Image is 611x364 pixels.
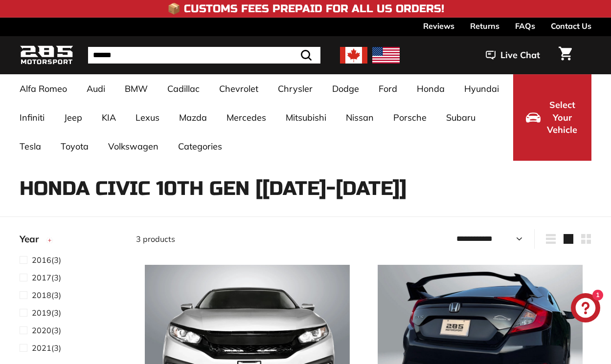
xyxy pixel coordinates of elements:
a: Cadillac [158,74,209,103]
span: Select Your Vehicle [545,99,579,136]
span: (3) [32,324,61,336]
a: BMW [115,74,158,103]
a: Categories [168,132,232,161]
a: Toyota [51,132,98,161]
span: Live Chat [500,49,540,62]
img: Logo_285_Motorsport_areodynamics_components [20,44,73,67]
a: FAQs [515,18,535,34]
a: Ford [369,74,407,103]
span: (3) [32,307,61,319]
span: (3) [32,272,61,283]
input: Search [88,47,320,64]
span: (3) [32,342,61,354]
a: Cart [553,39,578,72]
div: 3 products [136,233,363,245]
a: Returns [470,18,499,34]
span: 2019 [32,308,51,318]
a: Honda [407,74,454,103]
a: Lexus [126,103,169,132]
a: Nissan [336,103,384,132]
h1: Honda Civic 10th Gen [[DATE]-[DATE]] [20,178,591,199]
a: Volkswagen [98,132,168,161]
span: 2020 [32,325,51,335]
a: Hyundai [454,74,509,103]
h4: 📦 Customs Fees Prepaid for All US Orders! [167,3,444,15]
button: Select Your Vehicle [513,74,591,161]
a: Infiniti [10,103,54,132]
span: Year [20,232,46,246]
span: (3) [32,289,61,301]
a: Porsche [384,103,436,132]
a: Jeep [54,103,92,132]
span: 2018 [32,290,51,300]
span: 2017 [32,273,51,282]
a: Chevrolet [209,74,268,103]
a: Reviews [423,18,454,34]
a: Contact Us [551,18,591,34]
a: Alfa Romeo [10,74,77,103]
a: Audi [77,74,115,103]
a: Subaru [436,103,485,132]
span: (3) [32,254,61,266]
a: Dodge [322,74,369,103]
button: Year [20,229,120,254]
a: Mitsubishi [276,103,336,132]
a: Mercedes [217,103,276,132]
inbox-online-store-chat: Shopify online store chat [568,293,603,325]
a: Chrysler [268,74,322,103]
a: Mazda [169,103,217,132]
a: KIA [92,103,126,132]
span: 2021 [32,343,51,353]
a: Tesla [10,132,51,161]
button: Live Chat [473,43,553,67]
span: 2016 [32,255,51,265]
